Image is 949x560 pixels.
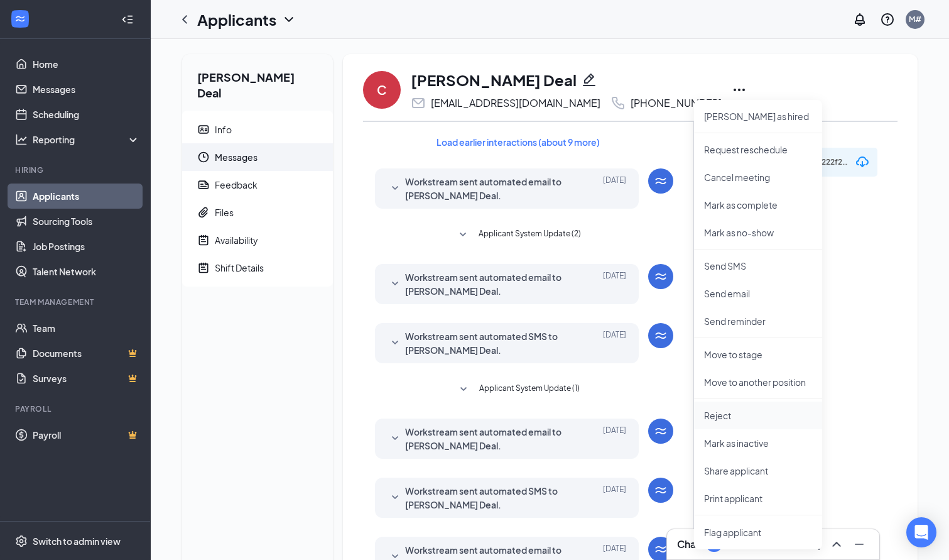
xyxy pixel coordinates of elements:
[405,329,570,357] span: Workstream sent automated SMS to [PERSON_NAME] Deal.
[704,376,812,388] p: Move to another position
[827,534,847,554] button: ChevronUp
[603,175,626,202] span: [DATE]
[33,234,140,259] a: Job Postings
[197,206,210,219] svg: Paperclip
[33,422,140,447] a: PayrollCrown
[33,316,140,341] a: Team
[182,171,333,199] a: ReportFeedback
[15,404,138,414] div: Payroll
[704,199,812,211] p: Mark as complete
[479,382,580,397] span: Applicant System Update (1)
[405,175,570,202] span: Workstream sent automated email to [PERSON_NAME] Deal.
[653,269,668,284] svg: WorkstreamLogo
[33,209,140,234] a: Sourcing Tools
[197,178,210,191] svg: Report
[653,173,668,189] svg: WorkstreamLogo
[855,155,870,170] svg: Download
[33,366,140,391] a: SurveysCrown
[849,534,869,554] button: Minimize
[388,181,403,196] svg: SmallChevronDown
[197,9,276,30] h1: Applicants
[704,171,812,184] p: Cancel meeting
[182,226,333,254] a: NoteActiveAvailability
[704,348,812,361] p: Move to stage
[603,270,626,298] span: [DATE]
[852,537,867,552] svg: Minimize
[603,425,626,453] span: [DATE]
[603,329,626,357] span: [DATE]
[653,542,668,557] svg: WorkstreamLogo
[631,97,722,109] div: [PHONE_NUMBER]
[653,328,668,343] svg: WorkstreamLogo
[215,261,264,274] div: Shift Details
[182,116,333,143] a: ContactCardInfo
[479,228,581,243] span: Applicant System Update (2)
[33,535,121,547] div: Switch to admin view
[405,270,570,298] span: Workstream sent automated email to [PERSON_NAME] Deal.
[455,228,470,243] svg: SmallChevronDown
[852,12,867,27] svg: Notifications
[704,492,812,505] p: Print applicant
[704,525,812,539] span: Flag applicant
[377,81,387,99] div: C
[33,341,140,366] a: DocumentsCrown
[388,336,403,351] svg: SmallChevronDown
[15,297,138,307] div: Team Management
[197,123,210,136] svg: ContactCard
[33,259,140,284] a: Talent Network
[182,143,333,171] a: ClockMessages
[411,96,426,111] svg: Email
[388,490,403,505] svg: SmallChevronDown
[215,234,258,246] div: Availability
[197,261,210,274] svg: NoteActive
[426,132,610,152] button: Load earlier interactions (about 9 more)
[732,82,747,97] svg: Ellipses
[704,287,812,300] p: Send email
[388,277,403,292] svg: SmallChevronDown
[456,382,580,397] button: SmallChevronDownApplicant System Update (1)
[909,14,921,25] div: M#
[455,228,581,243] button: SmallChevronDownApplicant System Update (2)
[281,12,296,27] svg: ChevronDown
[704,226,812,239] p: Mark as no-show
[121,13,134,26] svg: Collapse
[411,69,577,91] h1: [PERSON_NAME] Deal
[197,234,210,246] svg: NoteActive
[704,143,812,156] p: Request reschedule
[704,464,812,477] p: Share applicant
[653,483,668,498] svg: WorkstreamLogo
[15,165,138,175] div: Hiring
[880,12,895,27] svg: QuestionInfo
[456,382,471,397] svg: SmallChevronDown
[653,424,668,439] svg: WorkstreamLogo
[215,206,234,219] div: Files
[829,537,844,552] svg: ChevronUp
[704,315,812,327] p: Send reminder
[405,425,570,453] span: Workstream sent automated email to [PERSON_NAME] Deal.
[14,13,26,25] svg: WorkstreamLogo
[704,409,812,422] p: Reject
[431,97,600,109] div: [EMAIL_ADDRESS][DOMAIN_NAME]
[197,151,210,163] svg: Clock
[182,254,333,282] a: NoteActiveShift Details
[182,54,333,111] h2: [PERSON_NAME] Deal
[33,52,140,77] a: Home
[610,96,626,111] svg: Phone
[215,123,232,136] div: Info
[582,72,597,87] svg: Pencil
[677,537,700,551] h3: Chat
[704,110,812,123] p: [PERSON_NAME] as hired
[15,535,28,547] svg: Settings
[405,484,570,512] span: Workstream sent automated SMS to [PERSON_NAME] Deal.
[182,199,333,226] a: PaperclipFiles
[388,431,403,446] svg: SmallChevronDown
[33,102,140,127] a: Scheduling
[15,133,28,146] svg: Analysis
[33,184,140,209] a: Applicants
[33,77,140,102] a: Messages
[33,133,141,146] div: Reporting
[177,12,192,27] svg: ChevronLeft
[215,143,323,171] span: Messages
